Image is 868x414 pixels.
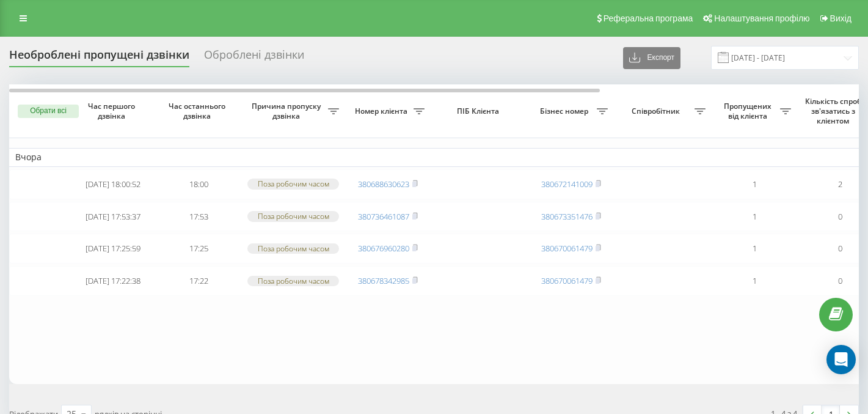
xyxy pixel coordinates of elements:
button: Експорт [623,47,680,69]
a: 380672141009 [541,179,593,190]
span: Номер клієнта [351,106,414,116]
td: 18:00 [156,169,241,199]
td: [DATE] 17:25:59 [70,234,156,264]
div: Оброблені дзвінки [204,48,304,67]
td: 1 [712,202,797,232]
span: Реферальна програма [604,13,693,23]
a: 380688630623 [358,179,409,190]
a: 380670061479 [541,243,593,254]
td: [DATE] 17:22:38 [70,266,156,296]
div: Поза робочим часом [247,179,339,189]
td: 1 [712,234,797,264]
a: 380736461087 [358,211,409,222]
td: 17:22 [156,266,241,296]
div: Поза робочим часом [247,211,339,221]
div: Необроблені пропущені дзвінки [9,48,189,67]
td: 1 [712,266,797,296]
span: ПІБ Клієнта [441,106,518,116]
span: Час останнього дзвінка [166,102,232,120]
div: Open Intercom Messenger [826,345,856,374]
a: 380678342985 [358,275,409,286]
span: Час першого дзвінка [80,102,146,120]
a: 380676960280 [358,243,409,254]
span: Пропущених від клієнта [718,102,780,120]
span: Вихід [830,13,852,23]
span: Причина пропуску дзвінка [247,102,328,120]
span: Налаштування профілю [714,13,809,23]
div: Поза робочим часом [247,243,339,254]
a: 380673351476 [541,211,593,222]
span: Співробітник [620,106,695,116]
td: 17:53 [156,202,241,232]
td: 1 [712,169,797,199]
span: Кількість спроб зв'язатись з клієнтом [803,97,866,125]
td: [DATE] 18:00:52 [70,169,156,199]
span: Бізнес номер [534,106,597,116]
td: 17:25 [156,234,241,264]
div: Поза робочим часом [247,276,339,286]
button: Обрати всі [18,105,79,118]
a: 380670061479 [541,275,593,286]
td: [DATE] 17:53:37 [70,202,156,232]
